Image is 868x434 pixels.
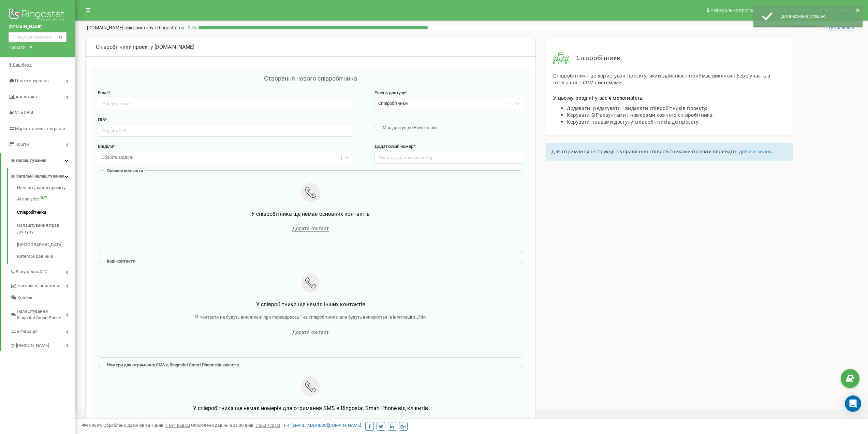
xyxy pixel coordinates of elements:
[98,144,113,149] span: Відділи
[10,292,75,304] a: Колбек
[107,168,143,173] span: Основні контакти
[15,78,49,83] span: Центр звернень
[9,32,67,42] input: Пошук за номером
[745,148,772,155] a: бази знань
[16,94,37,99] span: Аналiтика
[98,117,105,122] span: ПІБ
[96,44,153,50] span: Співробітники проєкту
[9,24,67,30] a: [DOMAIN_NAME]
[185,24,198,31] p: 37 %
[567,118,700,125] span: Керувати правами доступу співробітників до проєкту.
[374,144,413,149] span: Додатковий номер
[378,100,408,107] div: Співробітники
[191,423,280,428] span: Оброблено дзвінків за 30 днів :
[107,362,239,367] span: Номери для отримання SMS в Ringostat Smart Phone від клієнтів
[165,423,190,428] u: 1 691 868,00
[9,44,26,51] div: Проєкти
[98,98,353,110] input: Введіть Email
[284,423,361,428] a: [EMAIL_ADDRESS][DOMAIN_NAME]
[17,185,75,193] a: Налаштування проєкту
[17,193,75,206] a: AI analyticsNEW
[553,95,644,101] span: У цьому розділі у вас є можливість:
[17,328,38,335] span: Інтеграція
[12,62,32,68] span: Дашборд
[567,105,708,111] span: Додавати, редагувати і видаляти співробітників проєкту;
[17,283,60,289] span: Наскрізна аналітика
[570,54,620,62] span: Співробітники
[856,8,860,15] button: close
[292,330,329,335] span: Додати контакт
[10,338,75,352] a: [PERSON_NAME]
[781,14,826,19] span: Дія виконана успішно
[10,278,75,292] a: Наскрізна аналітика
[10,264,75,278] a: Віртуальна АТС
[255,423,280,428] u: 7 260 472,00
[1,153,75,169] a: Налаштування
[845,395,861,412] div: Open Intercom Messenger
[16,342,49,349] span: [PERSON_NAME]
[15,126,65,131] span: Маркетплейс інтеграцій
[551,148,745,155] span: Для отримання інструкції з управління співробітниками проєкту перейдіть до
[15,110,33,115] span: Mini CRM
[102,154,134,161] div: Оберіть відділи
[553,72,770,86] span: Співробітник - це користувач проєкту, який здійснює і приймає виклики і бере участь в інтеграції ...
[193,405,428,411] span: У співробітника ще немає номерів для отримання SMS в Ringostat Smart Phone від клієнтів
[96,43,525,51] div: [DOMAIN_NAME]
[16,269,47,275] span: Віртуальна АТС
[17,295,32,301] span: Колбек
[17,238,75,252] a: [DEMOGRAPHIC_DATA]
[17,219,75,238] a: Налаштування прав доступу
[251,211,370,217] span: У співробітника ще немає основних контактів
[103,423,190,428] span: Оброблено дзвінків за 7 днів :
[10,324,75,338] a: Інтеграція
[98,125,353,137] input: Введіть ПІБ
[124,25,185,30] span: використовує Ringostat на
[98,90,108,95] span: Email
[17,252,75,260] a: Категорії дзвінків
[374,152,524,164] input: Вкажіть додатковий номер
[10,304,75,324] a: Налаштування Ringostat Smart Phone
[383,125,438,130] span: Має доступ до Power dialer
[17,308,66,321] span: Налаштування Ringostat Smart Phone
[17,206,75,219] a: Співробітники
[9,7,67,24] img: Ringostat logo
[374,90,405,95] span: Рівень доступу
[256,301,365,308] span: У співробітника ще немає інших контактів
[264,75,357,82] span: Створення нового співробітника
[16,158,46,163] span: Налаштування
[107,258,135,264] span: Інші контакти
[82,423,102,428] span: 99,989%
[10,168,75,182] a: Загальні налаштування
[200,314,427,320] span: Контакти не будуть викликані при переадресації на співробітника, але будуть використані в інтегра...
[292,226,329,232] span: Додати контакт
[567,112,714,118] span: Керувати SIP акаунтами і номерами кожного співробітника;
[710,8,761,13] span: Реферальна програма
[15,142,29,147] span: Кошти
[87,24,185,31] p: [DOMAIN_NAME]
[16,173,64,180] span: Загальні налаштування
